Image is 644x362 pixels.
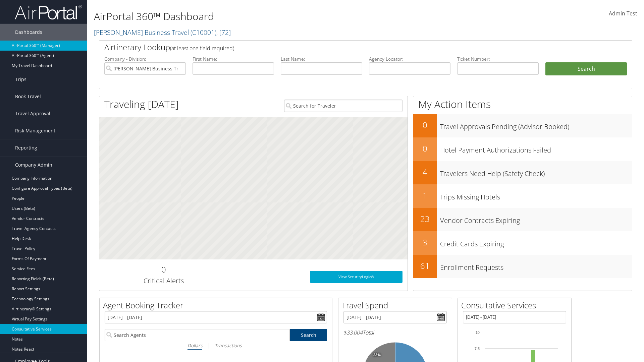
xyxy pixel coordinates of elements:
[461,300,571,311] h2: Consultative Services
[413,213,437,225] h2: 23
[15,139,37,156] span: Reporting
[310,271,402,283] a: View SecurityLogic®
[15,157,52,173] span: Company Admin
[191,28,216,37] span: ( C10001 )
[476,330,480,335] tspan: 10
[342,300,452,311] h2: Travel Spend
[103,300,332,311] h2: Agent Booking Tracker
[105,329,290,341] input: Search Agents
[369,56,450,62] label: Agency Locator:
[413,231,632,255] a: 3Credit Cards Expiring
[187,342,202,349] i: Dollars
[281,56,362,62] label: Last Name:
[413,137,632,161] a: 0Hotel Payment Authorizations Failed
[413,190,437,201] h2: 1
[545,62,627,76] button: Search
[290,329,327,341] a: Search
[475,347,480,351] tspan: 7.5
[413,184,632,208] a: 1Trips Missing Hotels
[440,259,632,272] h3: Enrollment Requests
[104,97,179,111] h1: Traveling [DATE]
[215,342,241,349] i: Transactions
[104,56,186,62] label: Company - Division:
[104,42,583,53] h2: Airtinerary Lookup
[15,105,50,122] span: Travel Approval
[440,189,632,202] h3: Trips Missing Hotels
[15,122,55,139] span: Risk Management
[373,353,381,357] tspan: 23%
[193,56,274,62] label: First Name:
[343,329,447,336] h6: Total
[105,341,327,350] div: |
[413,114,632,137] a: 0Travel Approvals Pending (Advisor Booked)
[440,142,632,155] h3: Hotel Payment Authorizations Failed
[15,24,42,41] span: Dashboards
[413,143,437,154] h2: 0
[413,208,632,231] a: 23Vendor Contracts Expiring
[284,100,402,112] input: Search for Traveler
[609,3,637,24] a: Admin Test
[15,88,41,105] span: Book Travel
[413,166,437,178] h2: 4
[413,161,632,184] a: 4Travelers Need Help (Safety Check)
[440,166,632,178] h3: Travelers Need Help (Safety Check)
[15,4,82,20] img: airportal-logo.png
[457,56,539,62] label: Ticket Number:
[413,260,437,271] h2: 61
[413,119,437,131] h2: 0
[440,213,632,225] h3: Vendor Contracts Expiring
[15,71,26,88] span: Trips
[104,264,223,275] h2: 0
[104,276,223,286] h3: Critical Alerts
[413,97,632,111] h1: My Action Items
[170,45,234,52] span: (at least one field required)
[609,10,637,17] span: Admin Test
[94,9,456,23] h1: AirPortal 360™ Dashboard
[413,237,437,248] h2: 3
[440,236,632,249] h3: Credit Cards Expiring
[413,255,632,278] a: 61Enrollment Requests
[216,28,231,37] span: , [ 72 ]
[94,28,231,37] a: [PERSON_NAME] Business Travel
[343,329,363,336] span: $33,004
[440,119,632,131] h3: Travel Approvals Pending (Advisor Booked)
